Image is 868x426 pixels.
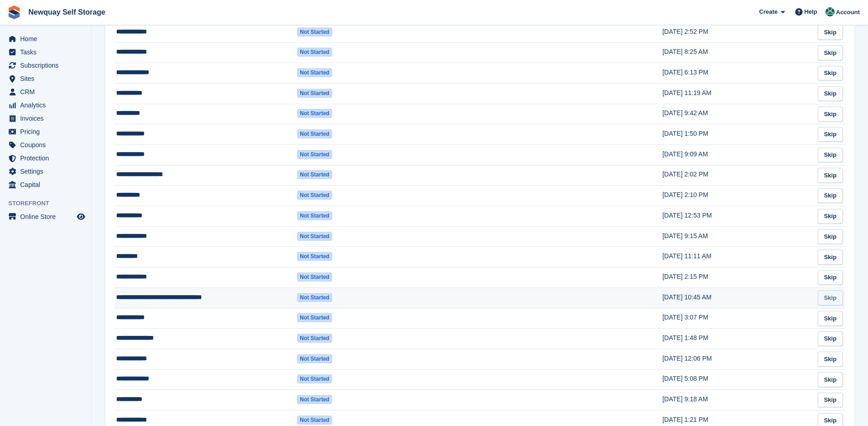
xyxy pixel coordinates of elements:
td: [DATE] 1:50 PM [663,124,809,145]
span: Not started [297,354,332,363]
a: Skip [818,250,843,265]
a: menu [5,72,86,85]
span: Not started [297,211,332,220]
a: menu [5,138,86,151]
a: Skip [818,188,843,203]
a: Skip [818,86,843,101]
a: Skip [818,168,843,183]
span: Not started [297,27,332,37]
span: Not started [297,68,332,77]
span: Not started [297,334,332,343]
a: Skip [818,106,843,122]
a: Newquay Self Storage [25,5,109,20]
td: [DATE] 5:08 PM [663,369,809,390]
span: Create [759,7,777,16]
a: menu [5,178,86,191]
span: Analytics [20,99,75,112]
a: menu [5,125,86,138]
a: Skip [818,25,843,40]
span: Storefront [8,199,91,208]
span: Not started [297,313,332,322]
td: [DATE] 9:42 AM [663,104,809,124]
span: Settings [20,165,75,178]
span: Not started [297,232,332,241]
td: [DATE] 6:13 PM [663,63,809,84]
a: Skip [818,311,843,326]
td: [DATE] 12:06 PM [663,349,809,369]
span: Online Store [20,210,75,223]
span: Not started [297,170,332,179]
a: Skip [818,209,843,224]
span: Not started [297,272,332,282]
span: Invoices [20,112,75,125]
td: [DATE] 12:53 PM [663,206,809,227]
span: Not started [297,415,332,425]
a: menu [5,59,86,72]
span: Coupons [20,138,75,151]
span: CRM [20,85,75,98]
a: menu [5,46,86,59]
td: [DATE] 3:07 PM [663,308,809,329]
td: [DATE] 8:25 AM [663,43,809,63]
span: Not started [297,252,332,261]
span: Subscriptions [20,59,75,72]
td: [DATE] 10:45 AM [663,288,809,308]
a: Skip [818,127,843,142]
a: Skip [818,66,843,81]
a: Skip [818,148,843,163]
span: Protection [20,152,75,165]
span: Not started [297,191,332,200]
span: Not started [297,150,332,159]
span: Sites [20,72,75,85]
span: Pricing [20,125,75,138]
span: Not started [297,293,332,302]
span: Not started [297,395,332,404]
td: [DATE] 2:10 PM [663,186,809,206]
span: Home [20,32,75,45]
td: [DATE] 11:11 AM [663,247,809,267]
span: Tasks [20,46,75,59]
span: Not started [297,129,332,138]
img: stora-icon-8386f47178a22dfd0bd8f6a31ec36ba5ce8667c1dd55bd0f319d3a0aa187defe.svg [7,5,21,19]
span: Help [804,7,817,16]
td: [DATE] 9:18 AM [663,390,809,410]
a: menu [5,85,86,98]
td: [DATE] 9:09 AM [663,145,809,165]
td: [DATE] 2:15 PM [663,267,809,288]
a: menu [5,210,86,223]
img: JON [825,7,835,16]
td: [DATE] 11:19 AM [663,83,809,104]
a: Preview store [75,211,86,222]
a: Skip [818,393,843,408]
a: Skip [818,372,843,387]
a: Skip [818,45,843,60]
span: Not started [297,89,332,98]
a: Skip [818,229,843,244]
span: Not started [297,109,332,118]
span: Not started [297,374,332,383]
a: Skip [818,290,843,305]
td: [DATE] 2:52 PM [663,22,809,43]
a: Skip [818,351,843,367]
a: Skip [818,331,843,346]
a: menu [5,99,86,112]
td: [DATE] 9:15 AM [663,226,809,247]
a: Skip [818,270,843,285]
a: menu [5,165,86,178]
span: Capital [20,178,75,191]
a: menu [5,152,86,165]
span: Account [836,8,860,17]
a: menu [5,32,86,45]
a: menu [5,112,86,125]
td: [DATE] 1:48 PM [663,329,809,349]
td: [DATE] 2:02 PM [663,165,809,186]
span: Not started [297,48,332,57]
